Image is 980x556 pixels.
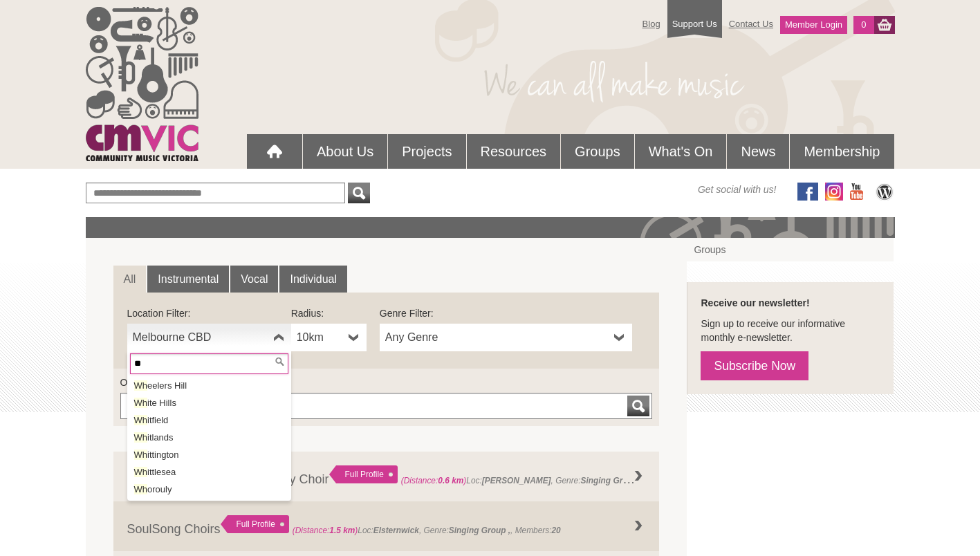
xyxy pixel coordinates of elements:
[722,12,780,36] a: Contact Us
[230,266,278,293] a: Vocal
[552,526,561,535] strong: 20
[401,472,645,486] span: Loc: , Genre: ,
[401,476,467,485] span: (Distance: )
[825,183,843,201] img: icon-instagram.png
[701,317,880,344] p: Sign up to receive our informative monthly e-newsletter.
[293,526,561,535] span: Loc: , Genre: , Members:
[373,526,419,535] strong: Elsternwick
[790,134,894,169] a: Membership
[130,429,291,446] li: itlands
[127,306,291,320] label: Location Filter:
[561,134,634,169] a: Groups
[449,526,510,535] strong: Singing Group ,
[438,476,463,485] strong: 0.6 km
[385,329,609,346] span: Any Genre
[727,134,789,169] a: News
[133,329,268,346] span: Melbourne CBD
[467,134,561,169] a: Resources
[279,266,347,293] a: Individual
[380,306,632,320] label: Genre Filter:
[127,324,291,351] a: Melbourne CBD
[687,238,894,261] a: Groups
[113,266,147,293] a: All
[581,472,642,486] strong: Singing Group ,
[134,432,148,443] em: Wh
[147,266,229,293] a: Instrumental
[134,484,148,494] em: Wh
[297,329,343,346] span: 10km
[293,526,358,535] span: (Distance: )
[636,12,667,36] a: Blog
[874,183,895,201] img: CMVic Blog
[291,324,367,351] a: 10km
[388,134,465,169] a: Projects
[635,134,727,169] a: What's On
[329,526,355,535] strong: 1.5 km
[134,380,148,391] em: Wh
[303,134,387,169] a: About Us
[130,411,291,429] li: itfield
[113,501,660,551] a: SoulSong Choirs Full Profile (Distance:1.5 km)Loc:Elsternwick, Genre:Singing Group ,, Members:20
[120,376,653,389] label: Or find a Group by Keywords
[134,415,148,425] em: Wh
[130,446,291,463] li: ittington
[291,306,367,320] label: Radius:
[701,351,808,380] a: Subscribe Now
[701,297,809,308] strong: Receive our newsletter!
[698,183,777,196] span: Get social with us!
[780,16,847,34] a: Member Login
[130,463,291,481] li: ittlesea
[482,476,551,485] strong: [PERSON_NAME]
[134,467,148,477] em: Wh
[380,324,632,351] a: Any Genre
[130,481,291,498] li: orouly
[134,398,148,408] em: Wh
[221,515,289,533] div: Full Profile
[86,7,198,161] img: cmvic_logo.png
[134,450,148,460] em: Wh
[113,452,660,501] a: [PERSON_NAME] Community Choir Full Profile (Distance:0.6 km)Loc:[PERSON_NAME], Genre:Singing Grou...
[329,465,398,483] div: Full Profile
[853,16,873,34] a: 0
[130,377,291,394] li: eelers Hill
[130,394,291,411] li: ite Hills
